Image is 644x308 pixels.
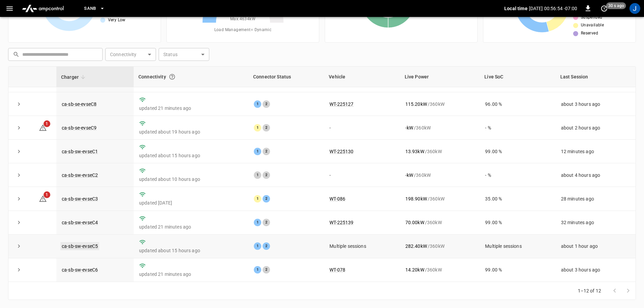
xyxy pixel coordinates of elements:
button: expand row [14,194,24,204]
div: profile-icon [629,3,640,14]
div: 1 [254,195,261,203]
td: about 4 hours ago [556,163,636,187]
a: ca-sb-sw-evseC4 [62,220,98,225]
p: updated about 15 hours ago [139,247,243,254]
div: 2 [263,100,270,108]
td: Multiple sessions [324,235,400,258]
button: expand row [14,265,24,275]
span: Unavailable [581,22,604,29]
a: WT-225130 [329,149,353,154]
p: 282.40 kW [405,243,427,250]
button: set refresh interval [599,3,610,14]
p: 115.20 kW [405,101,427,108]
th: Connector Status [248,67,324,87]
p: - kW [405,124,413,131]
p: 70.00 kW [405,219,424,226]
span: Load Management = Dynamic [214,27,272,33]
div: / 360 kW [405,195,475,202]
div: / 360 kW [405,266,475,273]
span: 30 s ago [606,2,626,9]
td: 99.00 % [480,211,555,235]
span: Reserved [581,30,598,37]
a: ca-sb-se-evseC8 [62,101,97,107]
div: 2 [263,171,270,179]
button: Connection between the charger and our software. [166,71,178,83]
p: updated about 15 hours ago [139,152,243,159]
div: / 360 kW [405,243,475,250]
span: Max. 4634 kW [230,16,256,23]
a: 1 [39,125,47,130]
span: 1 [44,120,50,127]
button: expand row [14,217,24,228]
td: about 3 hours ago [556,258,636,282]
div: 1 [254,100,261,108]
p: 1–12 of 12 [578,287,601,294]
span: Very Low [108,17,126,24]
td: 32 minutes ago [556,211,636,235]
td: Multiple sessions [480,235,555,258]
div: 1 [254,266,261,274]
a: ca-sb-sw-evseC6 [62,267,98,273]
td: 35.00 % [480,187,555,211]
td: - [324,116,400,140]
button: expand row [14,123,24,133]
div: 2 [263,195,270,203]
span: SanB [84,5,96,13]
th: Live Power [400,67,480,87]
div: / 360 kW [405,148,475,155]
td: - [324,163,400,187]
a: ca-sb-sw-evseC1 [62,149,98,154]
p: updated 21 minutes ago [139,105,243,112]
td: about 3 hours ago [556,92,636,116]
div: 2 [263,266,270,274]
div: 1 [254,219,261,226]
button: expand row [14,241,24,251]
a: WT-078 [329,267,345,273]
span: 1 [44,191,50,198]
a: ca-sb-se-evseC9 [62,125,97,131]
td: 96.00 % [480,92,555,116]
div: / 360 kW [405,101,475,108]
button: expand row [14,146,24,157]
img: ampcontrol.io logo [19,2,66,15]
p: updated [DATE] [139,199,243,206]
div: 1 [254,148,261,155]
button: expand row [14,99,24,109]
p: updated 21 minutes ago [139,271,243,278]
span: Charger [61,73,87,81]
div: 2 [263,148,270,155]
div: / 360 kW [405,124,475,131]
p: updated about 19 hours ago [139,128,243,135]
div: / 360 kW [405,219,475,226]
div: 1 [254,242,261,250]
a: WT-225139 [329,220,353,225]
td: 99.00 % [480,258,555,282]
div: 2 [263,124,270,132]
td: about 2 hours ago [556,116,636,140]
td: - % [480,116,555,140]
p: [DATE] 00:56:54 -07:00 [529,5,577,12]
div: 1 [254,171,261,179]
p: 198.90 kW [405,195,427,202]
a: ca-sb-sw-evseC2 [62,172,98,178]
p: updated about 10 hours ago [139,176,243,183]
a: 1 [39,196,47,201]
th: Last Session [556,67,636,87]
p: Local time [504,5,528,12]
th: Live SoC [480,67,555,87]
td: 28 minutes ago [556,187,636,211]
div: 1 [254,124,261,132]
p: updated 21 minutes ago [139,223,243,230]
p: 14.20 kW [405,266,424,273]
a: WT-225127 [329,101,353,107]
div: / 360 kW [405,172,475,179]
a: ca-sb-sw-evseC3 [62,196,98,202]
span: Suspended [581,14,602,21]
div: 2 [263,219,270,226]
td: 12 minutes ago [556,140,636,163]
p: 13.93 kW [405,148,424,155]
td: 99.00 % [480,140,555,163]
button: expand row [14,170,24,180]
td: - % [480,163,555,187]
div: 2 [263,242,270,250]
